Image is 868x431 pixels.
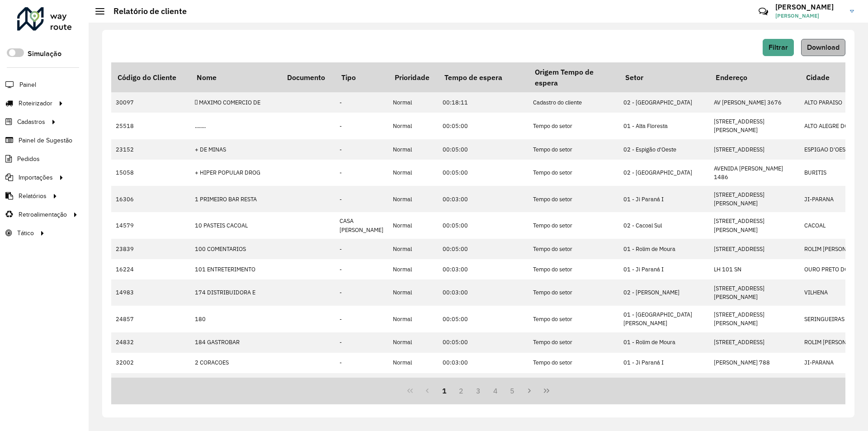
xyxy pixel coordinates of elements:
td: 00:03:00 [438,353,528,373]
span: Importações [19,173,53,182]
td: - [335,92,388,113]
td: ........ [190,113,281,139]
td: 02 - [GEOGRAPHIC_DATA] [619,92,709,113]
td: Tempo do setor [528,186,619,212]
th: Tipo [335,62,388,92]
td: 00:03:00 [438,279,528,306]
td: Normal [388,373,438,408]
td: [PERSON_NAME] 788 [709,353,800,373]
td: 00:05:00 [438,113,528,139]
td: - [335,279,388,306]
td: 02 - Espigão d'Oeste [619,139,709,160]
td: Normal [388,353,438,373]
td: AV [PERSON_NAME] 3676 [709,92,800,113]
td: Normal [388,92,438,113]
td: [STREET_ADDRESS][PERSON_NAME] [709,279,800,306]
td: CASA [PERSON_NAME] [335,212,388,238]
td: 00:03:00 [438,186,528,212]
td: 01 - Rolim de Moura [619,332,709,353]
td: 01 - Ji Paraná I [619,259,709,279]
td: - [335,353,388,373]
button: Download [801,39,845,56]
td: 14579 [111,212,190,238]
td: - [335,186,388,212]
td: 01 - Alta Floresta [619,113,709,139]
td: 2 CORACOES [190,353,281,373]
td: 23839 [111,239,190,259]
td: [STREET_ADDRESS] [709,139,800,160]
td: 01 - Rolim de Moura [619,239,709,259]
span: Relatórios [19,191,47,201]
td: 2 EXPEDIENTE [190,373,281,408]
td:   MAXIMO COMERCIO DE [190,92,281,113]
td: 174 DISTRIBUIDORA E [190,279,281,306]
h3: [PERSON_NAME] [775,3,843,11]
td: 00:05:00 [438,239,528,259]
span: Roteirizador [19,99,52,108]
button: Next Page [521,382,538,399]
td: - [335,113,388,139]
td: Normal [388,279,438,306]
td: Normal [388,113,438,139]
td: + HIPER POPULAR DROG [190,160,281,186]
h2: Relatório de cliente [104,6,187,16]
th: Origem Tempo de espera [528,62,619,92]
button: Filtrar [763,39,794,56]
td: Tempo do setor [528,239,619,259]
td: Normal [388,139,438,160]
td: Normal [388,332,438,353]
span: Retroalimentação [19,210,67,219]
td: AVENIDA [PERSON_NAME] 1486 [709,160,800,186]
span: Filtrar [769,43,788,51]
td: [STREET_ADDRESS][PERSON_NAME][PERSON_NAME] [709,373,800,408]
td: 00:05:00 [438,160,528,186]
td: [STREET_ADDRESS][PERSON_NAME] [709,186,800,212]
td: 30097 [111,92,190,113]
label: Simulação [28,48,61,59]
td: 00:05:00 [438,212,528,238]
td: 00:05:00 [438,139,528,160]
td: 02 - [GEOGRAPHIC_DATA] [619,160,709,186]
span: Painel de Sugestão [19,136,72,145]
td: 01 - [GEOGRAPHIC_DATA][PERSON_NAME] [619,306,709,332]
td: Tempo do setor [528,332,619,353]
button: 1 [436,382,453,399]
td: 32002 [111,353,190,373]
span: Painel [19,80,36,90]
td: Tempo do setor [528,113,619,139]
button: 5 [504,382,521,399]
td: Tempo do setor [528,259,619,279]
th: Nome [190,62,281,92]
button: Last Page [538,382,555,399]
td: 02 - [PERSON_NAME] [619,279,709,306]
td: Tempo do setor [528,160,619,186]
td: Tempo do setor [528,373,619,408]
td: [STREET_ADDRESS][PERSON_NAME] [709,113,800,139]
td: 00:03:00 [438,259,528,279]
td: 00:03:00 [438,373,528,408]
th: Endereço [709,62,800,92]
td: Normal [388,259,438,279]
td: 00:05:00 [438,306,528,332]
td: Normal [388,212,438,238]
td: 00:05:00 [438,332,528,353]
td: - [335,160,388,186]
td: 184 GASTROBAR [190,332,281,353]
th: Tempo de espera [438,62,528,92]
td: 24857 [111,306,190,332]
td: 25518 [111,113,190,139]
td: [STREET_ADDRESS][PERSON_NAME] [709,212,800,238]
td: - [335,239,388,259]
th: Setor [619,62,709,92]
td: [STREET_ADDRESS] [709,239,800,259]
td: 10 PASTEIS CACOAL [190,212,281,238]
td: Normal [388,160,438,186]
button: 3 [470,382,487,399]
td: LH 101 SN [709,259,800,279]
td: 24832 [111,332,190,353]
td: 02 - Ariquemes II [619,373,709,408]
td: + DE MINAS [190,139,281,160]
a: Contato Rápido [754,2,773,21]
th: Prioridade [388,62,438,92]
td: 23152 [111,139,190,160]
